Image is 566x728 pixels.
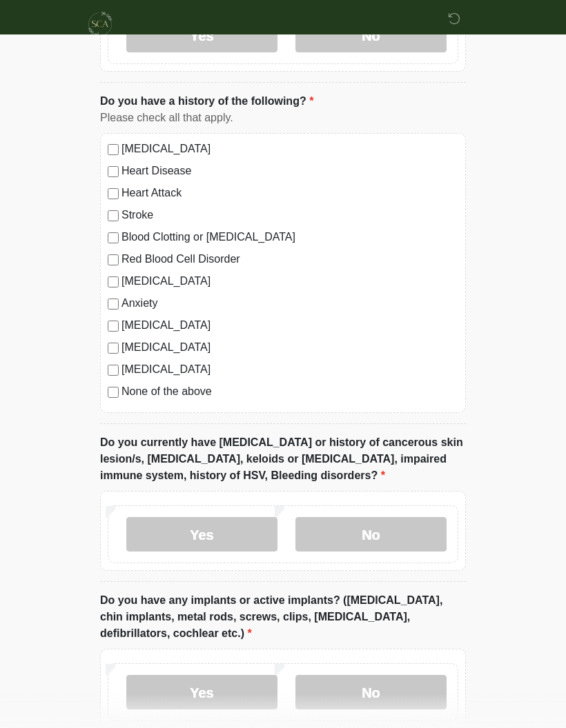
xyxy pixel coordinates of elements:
input: Heart Attack [108,188,119,199]
label: [MEDICAL_DATA] [121,361,458,378]
label: Yes [126,517,277,552]
img: Skinchic Dallas Logo [86,10,114,38]
input: [MEDICAL_DATA] [108,144,119,155]
label: Red Blood Cell Disorder [121,251,458,267]
input: Stroke [108,210,119,221]
input: [MEDICAL_DATA] [108,276,119,287]
input: None of the above [108,387,119,398]
label: Stroke [121,207,458,223]
label: Do you have any implants or active implants? ([MEDICAL_DATA], chin implants, metal rods, screws, ... [100,592,466,642]
input: Anxiety [108,299,119,310]
label: Heart Disease [121,163,458,179]
label: None of the above [121,383,458,400]
label: Do you currently have [MEDICAL_DATA] or history of cancerous skin lesion/s, [MEDICAL_DATA], keloi... [100,434,466,484]
label: Heart Attack [121,185,458,201]
label: [MEDICAL_DATA] [121,273,458,290]
input: [MEDICAL_DATA] [108,321,119,332]
label: [MEDICAL_DATA] [121,339,458,356]
input: [MEDICAL_DATA] [108,343,119,354]
div: Please check all that apply. [100,110,466,126]
input: [MEDICAL_DATA] [108,365,119,376]
label: Do you have a history of the following? [100,93,313,110]
input: Heart Disease [108,166,119,177]
input: Blood Clotting or [MEDICAL_DATA] [108,232,119,243]
label: No [295,675,447,709]
label: Anxiety [121,295,458,312]
label: Yes [126,675,277,709]
label: Blood Clotting or [MEDICAL_DATA] [121,229,458,245]
label: No [295,517,447,552]
input: Red Blood Cell Disorder [108,254,119,265]
label: [MEDICAL_DATA] [121,317,458,334]
label: [MEDICAL_DATA] [121,141,458,157]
